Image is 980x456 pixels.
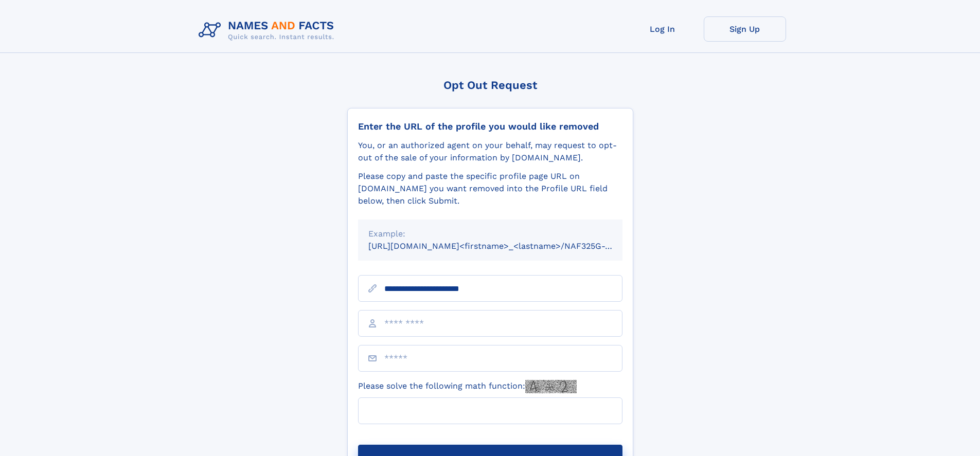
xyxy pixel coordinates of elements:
img: Logo Names and Facts [194,16,343,44]
div: Please copy and paste the specific profile page URL on [DOMAIN_NAME] you want removed into the Pr... [358,170,622,207]
div: You, or an authorized agent on your behalf, may request to opt-out of the sale of your informatio... [358,139,622,164]
div: Enter the URL of the profile you would like removed [358,121,622,132]
a: Log In [621,16,704,42]
small: [URL][DOMAIN_NAME]<firstname>_<lastname>/NAF325G-xxxxxxxx [368,241,642,251]
a: Sign Up [704,16,786,42]
div: Opt Out Request [347,79,633,92]
div: Example: [368,228,612,240]
label: Please solve the following math function: [358,380,577,393]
